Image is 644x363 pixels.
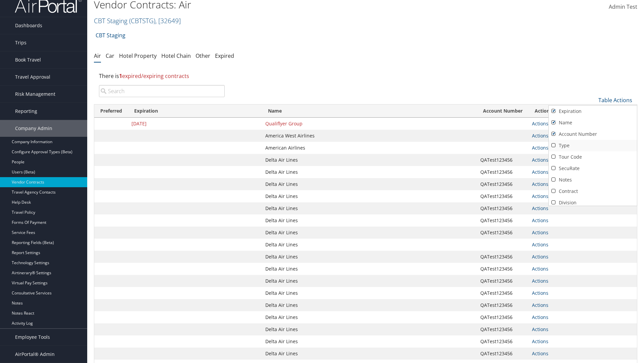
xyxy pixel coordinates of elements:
[15,69,50,85] span: Travel Approval
[15,103,37,120] span: Reporting
[549,106,637,117] a: Expiration
[549,163,637,174] a: SecuRate
[15,34,26,51] span: Trips
[15,51,41,68] span: Book Travel
[15,329,50,346] span: Employee Tools
[549,186,637,197] a: Contract
[15,86,55,103] span: Risk Management
[549,140,637,151] a: Type
[549,117,637,128] a: Name
[15,346,55,363] span: AirPortal® Admin
[549,128,637,140] a: Account Number
[549,174,637,186] a: Notes
[15,17,42,34] span: Dashboards
[549,197,637,208] a: Division
[549,151,637,163] a: Tour Code
[15,120,52,137] span: Company Admin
